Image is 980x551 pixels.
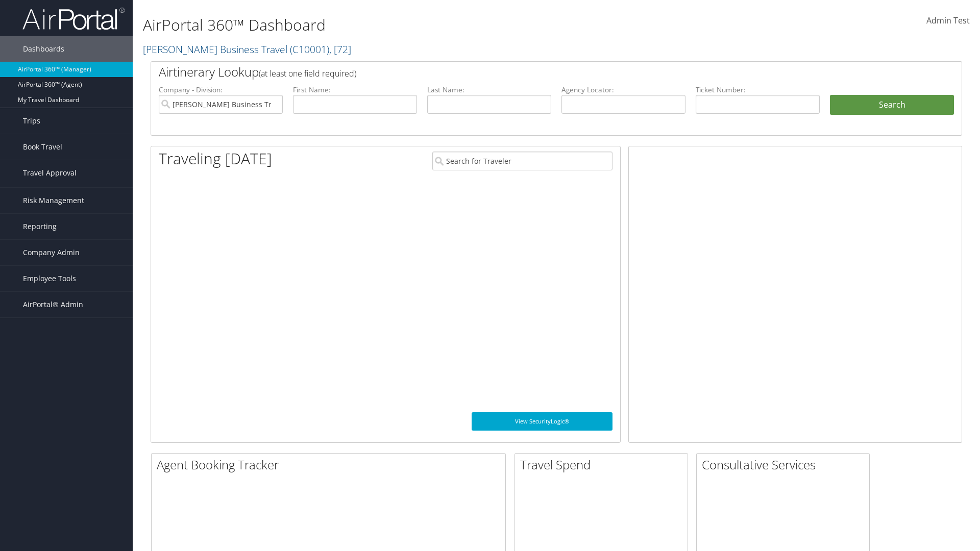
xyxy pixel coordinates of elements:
[561,85,685,95] label: Agency Locator:
[259,68,356,79] span: (at least one field required)
[159,63,887,81] h2: Airtinerary Lookup
[157,456,505,473] h2: Agent Booking Tracker
[23,188,84,213] span: Risk Management
[23,134,62,160] span: Book Travel
[143,42,351,56] a: [PERSON_NAME] Business Travel
[23,292,83,317] span: AirPortal® Admin
[22,7,125,31] img: airportal-logo.png
[23,108,40,134] span: Trips
[472,412,612,431] a: View SecurityLogic®
[23,240,80,265] span: Company Admin
[159,148,272,169] h1: Traveling [DATE]
[926,5,970,37] a: Admin Test
[702,456,869,473] h2: Consultative Services
[159,85,283,95] label: Company - Division:
[23,160,77,186] span: Travel Approval
[290,42,329,56] span: ( C10001 )
[329,42,351,56] span: , [ 72 ]
[23,214,57,239] span: Reporting
[520,456,688,473] h2: Travel Spend
[432,152,612,170] input: Search for Traveler
[143,14,694,36] h1: AirPortal 360™ Dashboard
[926,15,970,26] span: Admin Test
[23,266,76,291] span: Employee Tools
[293,85,417,95] label: First Name:
[696,85,820,95] label: Ticket Number:
[427,85,551,95] label: Last Name:
[23,36,64,62] span: Dashboards
[830,95,954,115] button: Search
